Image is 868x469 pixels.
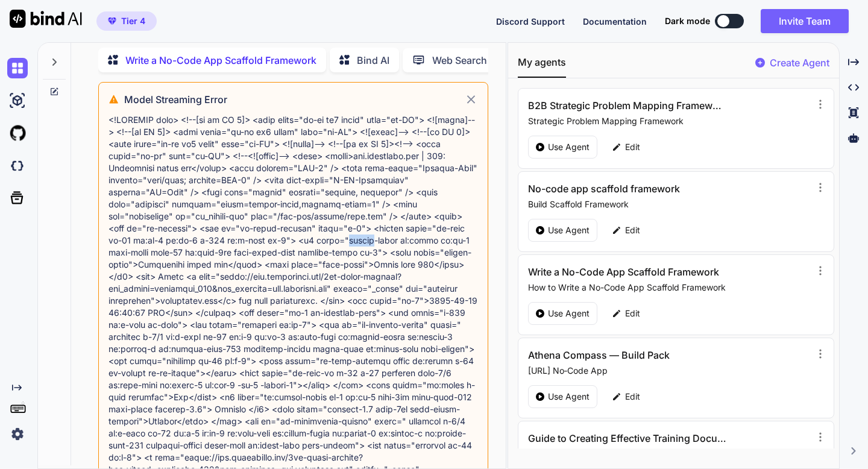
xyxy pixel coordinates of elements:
button: premiumTier 4 [96,11,157,31]
button: Documentation [583,15,647,28]
span: Tier 4 [121,15,145,27]
p: Edit [625,391,640,403]
p: Use Agent [548,307,590,319]
span: Discord Support [496,16,565,27]
span: Documentation [583,16,647,27]
h3: Write a No-Code App Scaffold Framework [528,265,726,279]
p: Bind AI [357,53,389,68]
img: githubLight [7,123,28,143]
h3: No-code app scaffold framework [528,181,726,196]
h3: Athena Compass — Build Pack [528,348,726,362]
p: Write a No-Code App Scaffold Framework [125,53,316,68]
h3: B2B Strategic Problem Mapping Framework [528,98,726,113]
p: Strategic Problem Mapping Framework [528,115,811,127]
button: Discord Support [496,15,565,28]
h3: Model Streaming Error [124,92,464,107]
img: premium [108,17,116,25]
img: ai-studio [7,90,28,111]
img: chat [7,58,28,78]
button: Invite Team [761,9,849,33]
img: Bind AI [10,10,82,28]
p: How to Write a No-Code App Scaffold Framework [528,282,811,294]
p: Build Scaffold Framework [528,198,811,210]
span: Dark mode [665,15,710,27]
p: Create Agent [770,55,829,70]
img: darkCloudIdeIcon [7,156,28,176]
button: My agents [518,55,566,78]
p: [URL] No‑Code App [528,365,811,377]
p: Use Agent [548,141,590,153]
p: Use Agent [548,391,590,403]
p: Edit [625,141,640,153]
p: Web Search [432,53,487,68]
p: Use Agent [548,224,590,236]
img: settings [7,424,28,444]
p: AI instructions to generate [528,448,811,460]
p: Edit [625,224,640,236]
h3: Guide to Creating Effective Training Documents [528,431,726,445]
p: Edit [625,307,640,319]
